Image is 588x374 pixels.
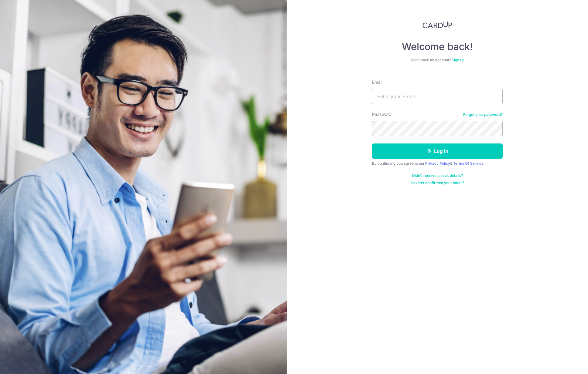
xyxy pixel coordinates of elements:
button: Log in [372,143,503,159]
h4: Welcome back! [372,41,503,53]
a: Privacy Policy [425,161,450,166]
a: Didn't receive unlock details? [412,173,463,178]
label: Email [372,79,382,85]
div: By continuing you agree to our & [372,161,503,166]
a: Terms Of Service [453,161,484,166]
img: CardUp Logo [422,21,452,29]
label: Password [372,111,391,117]
input: Enter your Email [372,89,503,104]
a: Forgot your password? [463,112,503,117]
a: Haven't confirmed your email? [411,180,464,185]
a: Sign up [452,58,464,62]
div: Don’t have an account? [372,58,503,62]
